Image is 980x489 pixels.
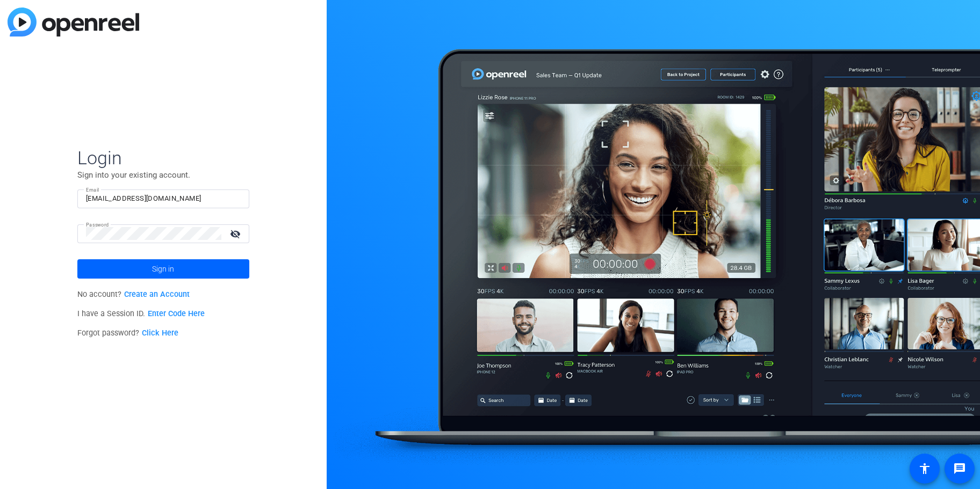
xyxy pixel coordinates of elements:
[77,329,178,338] span: Forgot password?
[142,329,178,338] a: Click Here
[77,169,249,181] p: Sign into your existing account.
[86,222,109,228] mat-label: Password
[86,187,99,193] mat-label: Email
[86,192,241,205] input: Enter Email Address
[8,8,139,37] img: blue-gradient.svg
[224,226,249,242] mat-icon: visibility_off
[77,309,205,318] span: I have a Session ID.
[124,290,190,299] a: Create an Account
[148,309,205,318] a: Enter Code Here
[77,259,249,279] button: Sign in
[953,462,966,475] mat-icon: message
[77,147,249,169] span: Login
[77,290,190,299] span: No account?
[152,256,174,282] span: Sign in
[918,462,931,475] mat-icon: accessibility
